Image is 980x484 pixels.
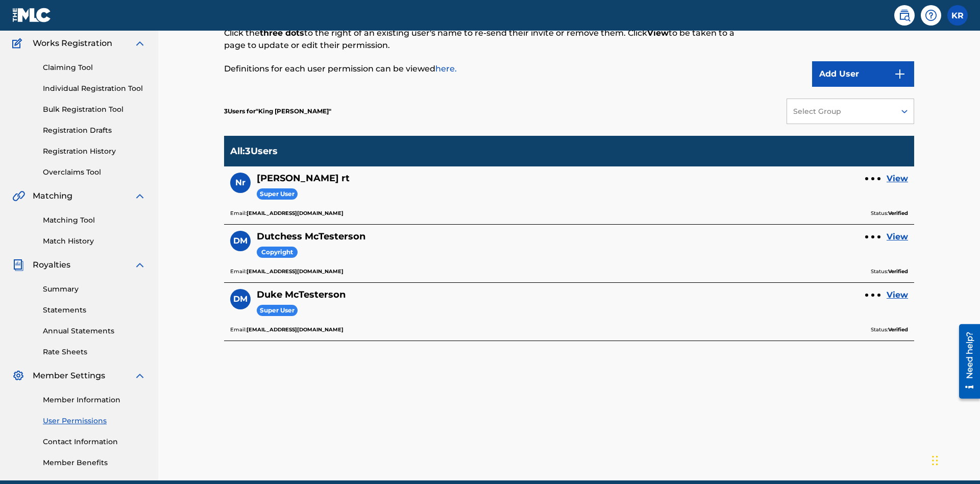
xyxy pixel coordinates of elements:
a: Rate Sheets [43,347,146,357]
img: Works Registration [12,37,26,50]
a: View [887,289,908,301]
a: Summary [43,284,146,295]
iframe: Resource Center [951,320,980,404]
span: DM [233,235,248,247]
img: MLC Logo [12,8,52,22]
a: View [887,173,908,185]
a: User Permissions [43,416,146,426]
img: expand [134,370,146,382]
img: Matching [12,190,25,202]
a: Match History [43,236,146,247]
a: Member Information [43,395,146,405]
a: here. [435,64,457,74]
p: Status: [871,267,908,276]
p: Email: [230,209,344,218]
img: 9d2ae6d4665cec9f34b9.svg [894,68,906,80]
span: Royalties [33,259,70,271]
div: Drag [932,445,938,476]
button: Add User [812,61,914,87]
span: Copyright [257,247,298,258]
img: expand [134,190,146,202]
iframe: Chat Widget [929,435,980,484]
div: User Menu [947,5,968,26]
div: Help [921,5,941,26]
h5: Dutchess McTesterson [257,231,365,243]
img: Royalties [12,259,24,271]
p: Click the to the right of an existing user's name to re-send their invite or remove them. Click t... [224,27,755,52]
span: Super User [257,188,298,200]
a: Public Search [894,5,915,26]
span: Works Registration [33,37,112,50]
img: Member Settings [12,370,24,382]
a: Matching Tool [43,215,146,226]
span: Member Settings [33,370,105,382]
p: Email: [230,267,344,276]
p: Definitions for each user permission can be viewed [224,63,755,75]
b: [EMAIL_ADDRESS][DOMAIN_NAME] [247,326,344,333]
b: [EMAIL_ADDRESS][DOMAIN_NAME] [247,268,344,275]
b: Verified [888,268,908,275]
a: View [887,231,908,243]
h5: Duke McTesterson [257,289,346,301]
span: DM [233,293,248,305]
p: Email: [230,325,344,334]
b: [EMAIL_ADDRESS][DOMAIN_NAME] [247,210,344,216]
span: Super User [257,305,298,317]
img: expand [134,259,146,271]
a: Overclaims Tool [43,167,146,178]
b: Verified [888,326,908,333]
span: King McTesterson [256,107,331,115]
a: Registration History [43,146,146,157]
img: expand [134,37,146,50]
a: Member Benefits [43,457,146,468]
strong: View [647,28,669,38]
b: Verified [888,210,908,216]
p: All : 3 Users [230,146,278,157]
span: 3 Users for [224,107,256,115]
a: Annual Statements [43,326,146,336]
div: Select Group [793,106,888,117]
a: Registration Drafts [43,125,146,136]
a: Claiming Tool [43,62,146,73]
img: help [925,9,937,21]
h5: Nicole rt [257,173,350,184]
a: Bulk Registration Tool [43,104,146,115]
a: Individual Registration Tool [43,83,146,94]
a: Statements [43,305,146,316]
span: Nr [235,177,246,189]
span: Matching [33,190,72,202]
p: Status: [871,209,908,218]
img: search [898,9,911,21]
p: Status: [871,325,908,334]
a: Contact Information [43,437,146,447]
strong: three dots [260,28,304,38]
